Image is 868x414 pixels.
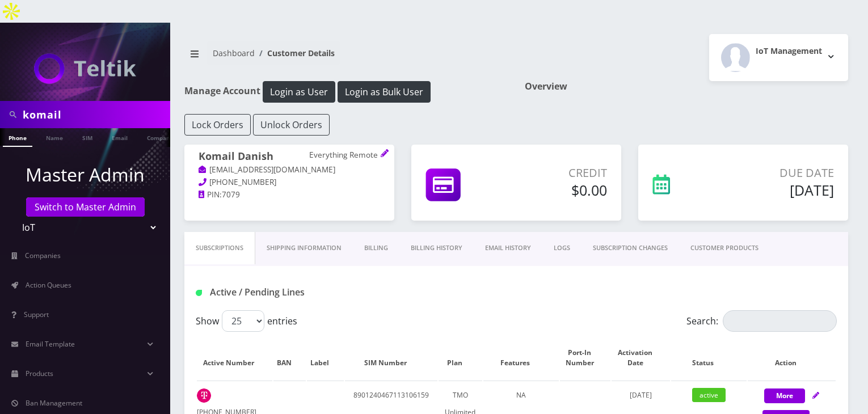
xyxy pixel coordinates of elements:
[184,81,508,103] h1: Manage Account
[273,336,306,379] th: BAN: activate to sort column ascending
[307,336,344,379] th: Label: activate to sort column ascending
[612,336,670,379] th: Activation Date: activate to sort column ascending
[748,336,836,379] th: Action: activate to sort column ascending
[184,41,508,74] nav: breadcrumb
[263,81,335,103] button: Login as User
[439,336,482,379] th: Plan: activate to sort column ascending
[253,114,330,136] button: Unlock Orders
[23,104,167,125] input: Search in Company
[222,310,264,332] select: Showentries
[756,47,822,56] h2: IoT Management
[764,388,805,403] button: More
[723,310,837,332] input: Search:
[196,287,398,298] h1: Active / Pending Lines
[719,181,834,198] h5: [DATE]
[199,189,222,201] a: PIN:
[77,128,98,146] a: SIM
[686,310,837,332] label: Search:
[40,128,69,146] a: Name
[106,128,133,146] a: Email
[34,53,136,84] img: IoT
[3,128,32,147] a: Phone
[719,164,834,181] p: Due Date
[399,232,474,264] a: Billing History
[679,232,770,264] a: CUSTOMER PRODUCTS
[213,48,255,58] a: Dashboard
[26,398,82,408] span: Ban Management
[560,336,610,379] th: Port-In Number: activate to sort column ascending
[671,336,747,379] th: Status: activate to sort column ascending
[260,85,338,97] a: Login as User
[309,150,380,160] p: Everything Remote
[26,339,75,349] span: Email Template
[508,164,607,181] p: Credit
[199,150,380,164] h1: Komail Danish
[222,189,240,200] span: 7079
[25,251,61,260] span: Companies
[196,310,297,332] label: Show entries
[542,232,582,264] a: LOGS
[692,388,726,402] span: active
[199,164,335,176] a: [EMAIL_ADDRESS][DOMAIN_NAME]
[26,280,71,290] span: Action Queues
[353,232,399,264] a: Billing
[630,390,652,400] span: [DATE]
[141,128,179,146] a: Company
[709,34,848,81] button: IoT Management
[26,369,53,378] span: Products
[508,181,607,198] h5: $0.00
[255,232,353,264] a: Shipping Information
[197,336,272,379] th: Active Number: activate to sort column ascending
[255,47,335,59] li: Customer Details
[24,310,49,319] span: Support
[483,336,559,379] th: Features: activate to sort column ascending
[184,114,251,136] button: Lock Orders
[184,232,255,264] a: Subscriptions
[26,197,145,217] a: Switch to Master Admin
[582,232,679,264] a: SUBSCRIPTION CHANGES
[525,81,848,92] h1: Overview
[196,290,202,296] img: Active / Pending Lines
[345,336,437,379] th: SIM Number: activate to sort column ascending
[338,85,431,97] a: Login as Bulk User
[474,232,542,264] a: EMAIL HISTORY
[338,81,431,103] button: Login as Bulk User
[197,388,211,403] img: t_img.png
[209,177,276,187] span: [PHONE_NUMBER]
